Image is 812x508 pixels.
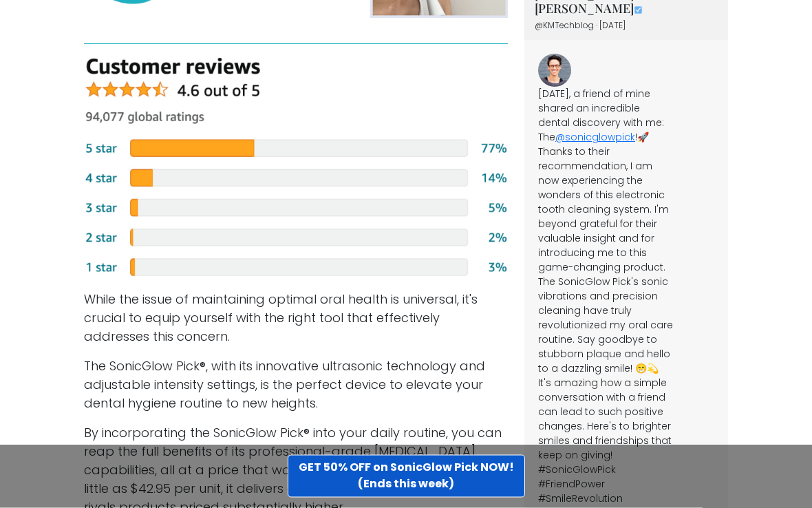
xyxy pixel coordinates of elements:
img: Image [634,6,643,15]
a: @sonicglowpick [555,131,635,145]
p: The SonicGlow Pick®, with its innovative ultrasonic technology and adjustable intensity settings,... [84,357,508,413]
a: GET 50% OFF on SonicGlow Pick NOW!(Ends this week) [288,455,525,498]
p: While the issue of maintaining optimal oral health is universal, it's crucial to equip yourself w... [84,290,508,346]
img: Image [538,54,571,87]
strong: GET 50% OFF on SonicGlow Pick NOW! (Ends this week) [299,459,514,491]
img: Image [84,59,508,279]
p: [DATE], a friend of mine shared an incredible dental discovery with me: The !🚀 Thanks to their re... [538,87,674,507]
span: @KMTechblog · [DATE] [535,20,626,32]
